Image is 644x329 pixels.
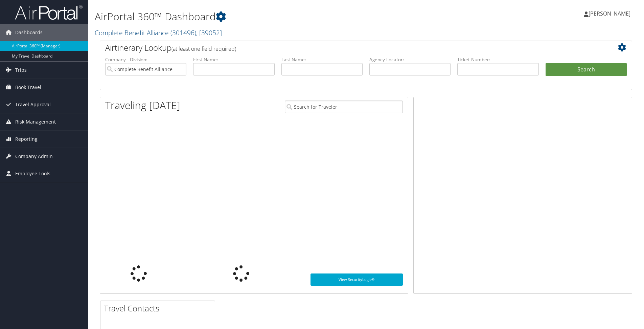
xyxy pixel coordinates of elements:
[15,165,50,182] span: Employee Tools
[15,148,53,165] span: Company Admin
[369,56,451,63] label: Agency Locator:
[546,63,627,76] button: Search
[15,96,51,113] span: Travel Approval
[457,56,538,63] label: Ticket Number:
[584,3,637,24] a: [PERSON_NAME]
[95,9,456,24] h1: AirPortal 360™ Dashboard
[15,24,43,41] span: Dashboards
[95,28,222,37] a: Complete Benefit Alliance
[104,303,215,314] h2: Travel Contacts
[15,131,38,148] span: Reporting
[15,4,83,20] img: airportal-logo.png
[196,28,222,37] span: , [ 39052 ]
[170,28,196,37] span: ( 301496 )
[310,273,403,286] a: View SecurityLogic®
[105,98,180,112] h1: Traveling [DATE]
[589,10,630,17] span: [PERSON_NAME]
[171,45,236,52] span: (at least one field required)
[15,113,56,130] span: Risk Management
[193,56,274,63] label: First Name:
[15,79,41,96] span: Book Travel
[15,62,27,79] span: Trips
[285,101,403,113] input: Search for Traveler
[281,56,363,63] label: Last Name:
[105,42,582,53] h2: Airtinerary Lookup
[105,56,186,63] label: Company - Division:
